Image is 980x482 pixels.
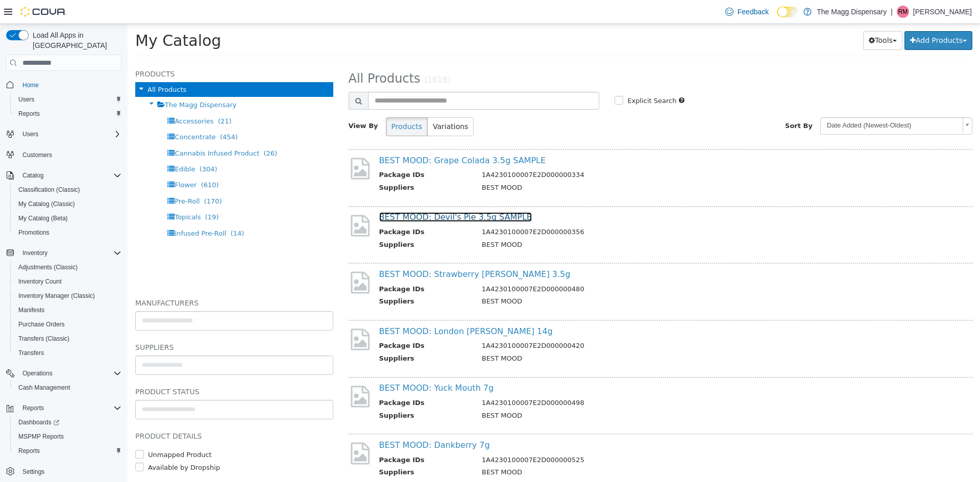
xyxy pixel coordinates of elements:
button: Settings [2,464,126,479]
span: Purchase Orders [14,318,121,331]
label: Explicit Search [497,72,549,82]
span: Inventory [18,247,121,259]
th: Package IDs [252,203,347,216]
td: BEST MOOD [347,216,822,229]
span: Promotions [18,229,50,237]
p: [PERSON_NAME] [913,6,972,18]
td: 1A4230100007E2D000000525 [347,431,822,444]
img: missing-image.png [221,132,244,157]
button: Add Products [777,7,845,26]
button: Classification (Classic) [10,183,126,197]
div: Rebecca Mays [897,6,909,18]
span: Purchase Orders [18,320,65,328]
button: Users [10,92,126,107]
a: Feedback [721,2,773,22]
button: Inventory Count [10,274,126,289]
span: Transfers [18,349,44,357]
span: Concentrate [47,109,88,117]
button: Customers [2,147,126,162]
a: Reports [14,108,44,120]
a: Inventory Count [14,275,66,288]
a: Reports [14,445,44,457]
a: BEST MOOD: Dankberry 7g [252,416,362,426]
span: My Catalog (Beta) [14,212,121,224]
span: Reports [14,445,121,457]
span: (19) [78,189,91,197]
span: View By [221,98,251,106]
th: Suppliers [252,272,347,285]
button: Home [2,77,126,92]
h5: Product Status [8,362,206,374]
img: missing-image.png [221,246,244,271]
h5: Product Details [8,406,206,418]
span: Catalog [22,171,43,180]
span: Edible [47,141,67,149]
label: Unmapped Product [18,426,84,436]
span: Operations [18,367,121,379]
span: Topicals [47,189,73,197]
button: Inventory [18,247,52,259]
span: Transfers [14,347,121,359]
span: Classification (Classic) [18,186,80,194]
span: Users [18,128,121,140]
span: Users [22,130,38,138]
button: Reports [2,401,126,415]
span: Dark Mode [777,17,777,18]
a: Cash Management [14,382,74,394]
td: 1A4230100007E2D000000356 [347,203,822,216]
a: Dashboards [14,416,63,428]
button: Inventory Manager (Classic) [10,289,126,303]
span: Adjustments (Classic) [14,261,121,273]
label: Available by Dropship [18,439,92,449]
td: BEST MOOD [347,159,822,171]
span: (610) [73,157,91,165]
th: Suppliers [252,329,347,342]
span: Manifests [14,304,121,316]
th: Package IDs [252,431,347,444]
span: Settings [18,465,121,478]
span: Settings [22,468,44,476]
span: (21) [90,93,104,101]
a: Transfers (Classic) [14,333,73,345]
span: Feedback [738,7,769,17]
span: My Catalog [8,8,93,26]
span: Home [22,81,39,89]
button: Promotions [10,225,126,240]
a: Promotions [14,226,54,239]
span: All Products [221,47,293,62]
td: 1A4230100007E2D000000498 [347,374,822,387]
span: The Magg Dispensary [37,77,109,85]
span: Reports [22,404,44,412]
small: (1618) [297,52,323,61]
button: Inventory [2,246,126,260]
span: Dashboards [14,416,121,428]
button: Manifests [10,303,126,317]
span: Inventory Manager (Classic) [18,292,95,300]
span: Transfers (Classic) [14,333,121,345]
span: (14) [103,206,117,213]
button: Reports [10,107,126,121]
a: Date Added (Newest-Oldest) [693,93,845,111]
span: Infused Pre-Roll [47,206,99,213]
a: My Catalog (Beta) [14,212,72,224]
span: RM [898,6,908,18]
span: Customers [22,151,52,159]
td: 1A4230100007E2D000000480 [347,260,822,273]
span: (26) [136,125,150,133]
span: Inventory Count [14,275,121,288]
button: Products [258,93,300,112]
span: Flower [47,157,69,165]
span: Reports [18,110,40,118]
span: My Catalog (Beta) [18,214,68,222]
button: Purchase Orders [10,317,126,332]
a: Settings [18,466,48,478]
button: Cash Management [10,380,126,395]
span: Home [18,78,121,91]
button: Catalog [18,169,47,182]
a: Dashboards [10,415,126,429]
th: Suppliers [252,443,347,456]
h5: Products [8,44,206,56]
span: Cash Management [14,382,121,394]
a: BEST MOOD: London [PERSON_NAME] 14g [252,302,425,312]
span: Promotions [14,226,121,239]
